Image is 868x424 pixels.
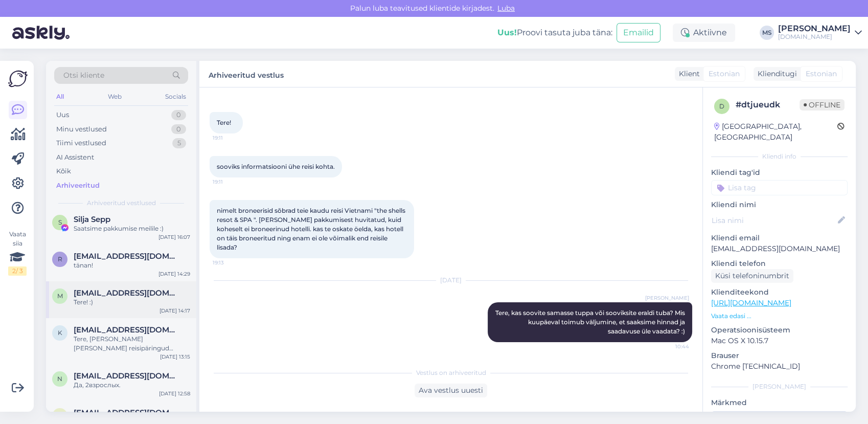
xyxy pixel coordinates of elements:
span: n [57,375,62,383]
div: AI Assistent [56,152,94,163]
span: Arhiveeritud vestlused [87,198,156,208]
p: Kliendi email [711,233,848,243]
span: m [57,292,63,300]
p: Mac OS X 10.15.7 [711,336,848,346]
span: Vestlus on arhiveeritud [416,368,486,377]
div: MS [760,26,774,40]
p: Klienditeekond [711,287,848,298]
p: Märkmed [711,397,848,408]
div: [DATE] 14:17 [159,307,190,315]
div: Kliendi info [711,152,848,161]
span: Otsi kliente [63,70,104,81]
div: [PERSON_NAME] [711,382,848,391]
span: reigo.aamisepp@gmail.com [74,252,180,261]
span: k.kilvits@gmail.com [74,408,180,417]
div: Kõik [56,166,71,176]
a: [PERSON_NAME][DOMAIN_NAME] [778,25,862,41]
div: Arhiveeritud [56,181,100,191]
span: Estonian [709,69,740,79]
img: Askly Logo [8,69,28,88]
div: Klient [675,69,700,79]
div: Aktiivne [673,24,735,42]
div: Saatsime pakkumise meilile :) [74,224,190,233]
span: 19:11 [213,134,251,142]
a: [URL][DOMAIN_NAME] [711,298,791,307]
span: nadezda64jeg@gmail.com [74,371,180,381]
div: [DATE] 14:29 [158,270,190,278]
p: [EMAIL_ADDRESS][DOMAIN_NAME] [711,243,848,254]
div: Tere! :) [74,298,190,307]
div: [PERSON_NAME] [778,25,851,33]
p: Kliendi telefon [711,258,848,269]
div: 5 [172,138,186,148]
p: Brauser [711,350,848,361]
span: Tere, kas soovite samasse tuppa või sooviksite eraldi tuba? Mis kuupäeval toimub väljumine, et sa... [495,309,687,335]
p: Chrome [TECHNICAL_ID] [711,361,848,372]
p: Kliendi nimi [711,199,848,210]
label: Arhiveeritud vestlus [209,67,284,81]
button: Emailid [616,23,660,42]
div: Küsi telefoninumbrit [711,269,793,283]
div: Vaata siia [8,230,27,276]
div: All [54,90,66,103]
div: Web [106,90,124,103]
span: 19:13 [213,259,251,266]
div: Да, 2взрослых. [74,381,190,390]
div: 2 / 3 [8,266,27,276]
span: k [58,329,62,337]
div: [DATE] [210,276,692,285]
div: [DOMAIN_NAME] [778,33,851,41]
input: Lisa tag [711,180,848,195]
div: Klienditugi [753,69,797,79]
input: Lisa nimi [712,215,836,226]
span: marcellaseeder@gmail.com [74,288,180,298]
div: tänan! [74,261,190,270]
div: [DATE] 13:15 [160,353,190,361]
span: 10:44 [651,343,689,350]
div: [GEOGRAPHIC_DATA], [GEOGRAPHIC_DATA] [714,121,837,143]
p: Kliendi tag'id [711,167,848,178]
span: Tere! [217,119,231,126]
div: Tiimi vestlused [56,138,106,148]
div: 0 [171,124,186,135]
div: Tere, [PERSON_NAME] [PERSON_NAME] reisipäringud [PERSON_NAME] kätte ning saadame pakkumised vastu... [74,334,190,353]
span: ketrin.vessenberg@gmail.com [74,325,180,334]
span: Silja Sepp [74,215,110,224]
div: Minu vestlused [56,124,107,135]
span: Estonian [806,69,837,79]
span: Offline [800,99,844,110]
span: sooviks informatsiooni ühe reisi kohta. [217,163,335,170]
span: [PERSON_NAME] [645,294,689,302]
div: Proovi tasuta juba täna: [497,27,612,39]
div: Uus [56,110,69,120]
div: Ava vestlus uuesti [415,384,487,397]
span: S [58,218,62,226]
span: Luba [494,4,518,13]
div: 0 [171,110,186,120]
div: # dtjueudk [736,99,800,111]
div: Socials [163,90,188,103]
span: 19:11 [213,178,251,186]
span: r [58,255,62,263]
span: d [719,102,724,110]
p: Operatsioonisüsteem [711,325,848,336]
div: [DATE] 12:58 [159,390,190,397]
b: Uus! [497,28,517,37]
p: Vaata edasi ... [711,311,848,321]
span: nimelt broneerisid sõbrad teie kaudu reisi Vietnami "the shells resot & SPA ". [PERSON_NAME] pakk... [217,207,407,251]
div: [DATE] 16:07 [158,233,190,241]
